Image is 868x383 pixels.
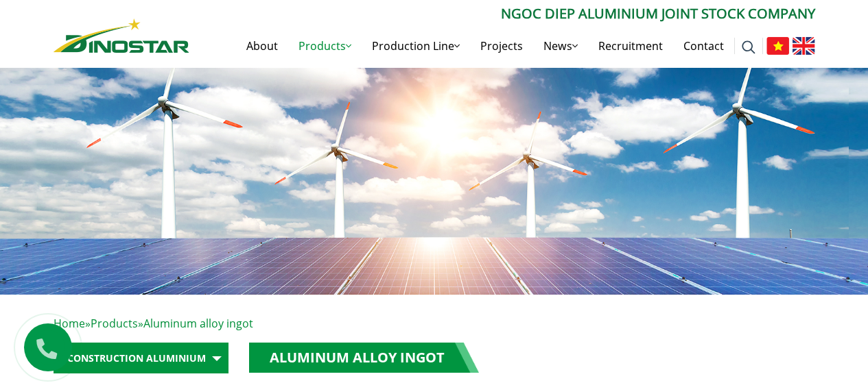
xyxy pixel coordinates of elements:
a: Products [91,316,138,331]
span: » » [54,316,253,331]
a: Products [288,24,362,68]
img: search [742,40,755,54]
img: Nhôm Dinostar [54,18,189,53]
p: Ngoc Diep Aluminium Joint Stock Company [189,3,815,24]
a: Projects [470,24,533,68]
a: Production Line [362,24,470,68]
img: Tiếng Việt [766,37,789,55]
img: English [793,37,815,55]
h1: Aluminum alloy ingot [249,343,479,373]
a: Contact [673,24,734,68]
a: News [533,24,588,68]
a: About [236,24,288,68]
span: Aluminum alloy ingot [143,316,253,331]
a: Construction Aluminium [54,343,228,374]
a: Recruitment [588,24,673,68]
